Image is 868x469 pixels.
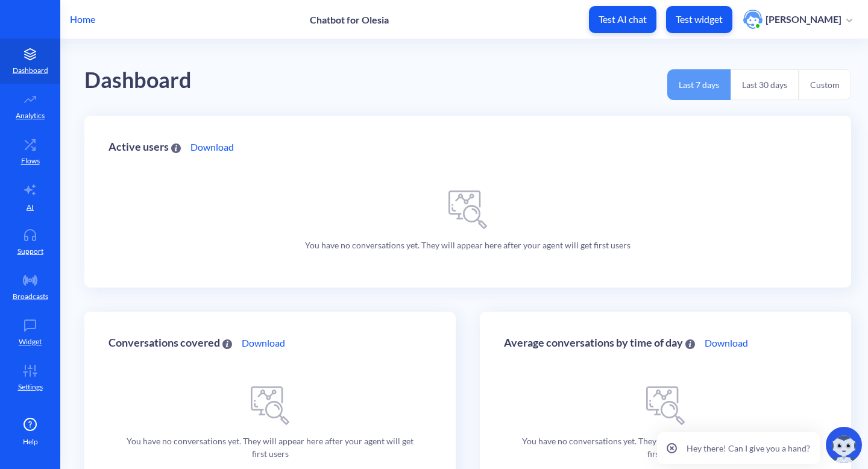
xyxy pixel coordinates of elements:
[589,6,656,33] button: Test AI chat
[666,6,732,33] button: Test widget
[13,291,48,302] p: Broadcasts
[516,435,815,460] p: You have no conversations yet. They will appear here after your agent will get first users
[121,435,420,460] p: You have no conversations yet. They will appear here after your agent will get first users
[16,110,45,121] p: Analytics
[310,14,389,25] p: Chatbot for Olesia
[108,337,232,348] div: Conversations covered
[504,337,695,348] div: Average conversations by time of day
[190,140,234,154] a: Download
[108,141,181,153] div: Active users
[21,156,40,166] p: Flows
[599,13,647,25] p: Test AI chat
[705,336,748,350] a: Download
[305,239,631,251] p: You have no conversations yet. They will appear here after your agent will get first users
[676,13,723,25] p: Test widget
[23,436,38,447] span: Help
[687,442,810,455] p: Hey there! Can I give you a hand?
[799,69,851,100] button: Custom
[766,13,841,26] p: [PERSON_NAME]
[84,63,192,98] div: Dashboard
[19,336,42,347] p: Widget
[27,202,34,213] p: AI
[667,69,731,100] button: Last 7 days
[70,12,95,27] p: Home
[18,382,43,392] p: Settings
[17,246,43,257] p: Support
[743,10,763,29] img: user photo
[731,69,799,100] button: Last 30 days
[242,336,285,350] a: Download
[826,427,862,463] img: copilot-icon.svg
[737,8,858,30] button: user photo[PERSON_NAME]
[13,65,48,76] p: Dashboard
